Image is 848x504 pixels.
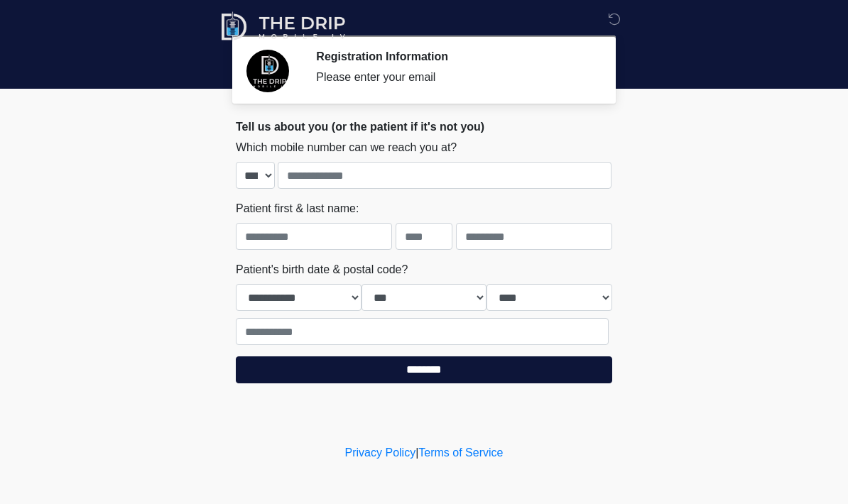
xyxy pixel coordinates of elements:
[345,447,416,459] a: Privacy Policy
[222,11,347,43] img: The Drip Mobile IV Logo
[236,120,612,133] h2: Tell us about you (or the patient if it's not you)
[246,50,289,92] img: Agent Avatar
[236,261,408,278] label: Patient's birth date & postal code?
[316,69,591,86] div: Please enter your email
[236,139,457,156] label: Which mobile number can we reach you at?
[415,447,418,459] a: |
[316,50,591,63] h2: Registration Information
[236,200,359,217] label: Patient first & last name:
[418,447,503,459] a: Terms of Service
